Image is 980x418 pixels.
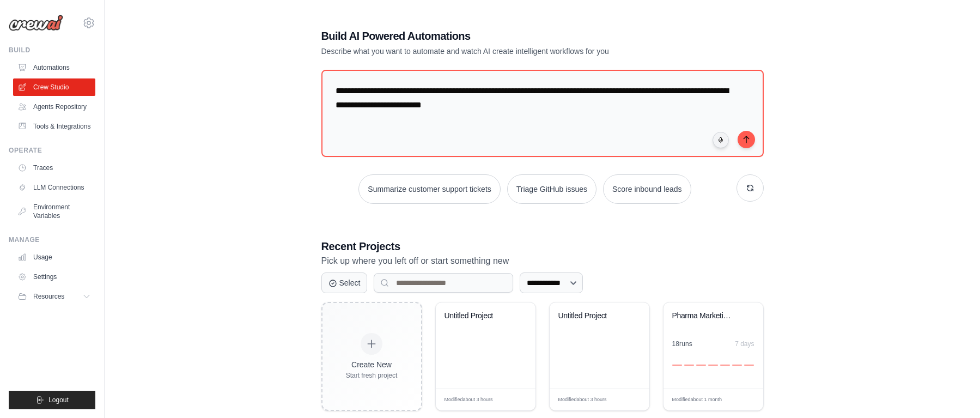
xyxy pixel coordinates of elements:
[713,132,729,148] button: Click to speak your automation idea
[13,179,95,196] a: LLM Connections
[9,15,63,31] img: Logo
[507,174,596,204] button: Triage GitHub issues
[672,365,682,366] div: Day 1: 0 executions
[735,340,754,348] div: 7 days
[321,272,368,293] button: Select
[736,174,764,202] button: Get new suggestions
[9,235,95,244] div: Manage
[445,311,510,321] div: Untitled Project
[321,28,687,44] h1: Build AI Powered Automations
[708,365,718,366] div: Day 4: 0 executions
[13,159,95,177] a: Traces
[13,78,95,96] a: Crew Studio
[13,198,95,225] a: Environment Variables
[445,396,493,404] span: Modified about 3 hours
[48,396,69,404] span: Logout
[558,396,607,404] span: Modified about 3 hours
[321,46,687,57] p: Describe what you want to automate and watch AI create intelligent workflows for you
[346,371,398,380] div: Start fresh project
[358,174,500,204] button: Summarize customer support tickets
[9,391,95,409] button: Logout
[9,146,95,155] div: Operate
[558,311,624,321] div: Untitled Project
[696,365,706,366] div: Day 3: 0 executions
[346,359,398,370] div: Create New
[720,365,730,366] div: Day 5: 0 executions
[13,59,95,76] a: Automations
[33,292,64,301] span: Resources
[684,365,694,366] div: Day 2: 0 executions
[744,365,754,366] div: Day 7: 0 executions
[672,340,692,348] div: 18 run s
[672,396,722,404] span: Modified about 1 month
[737,396,746,404] span: Edit
[509,396,519,404] span: Edit
[672,353,754,366] div: Activity over last 7 days
[13,268,95,286] a: Settings
[672,311,738,321] div: Pharma Marketing MLR Co-pilot (Single Workflow)
[603,174,691,204] button: Score inbound leads
[13,98,95,116] a: Agents Repository
[321,239,764,254] h3: Recent Projects
[321,254,764,268] p: Pick up where you left off or start something new
[13,288,95,305] button: Resources
[13,118,95,135] a: Tools & Integrations
[9,46,95,54] div: Build
[732,365,742,366] div: Day 6: 0 executions
[623,396,632,404] span: Edit
[13,249,95,266] a: Usage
